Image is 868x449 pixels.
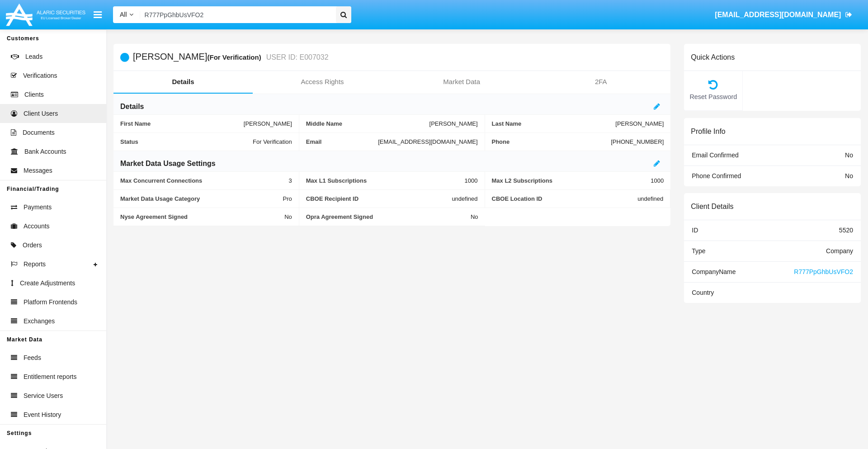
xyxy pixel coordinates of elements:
span: CBOE Location ID [492,195,638,202]
h6: Market Data Usage Settings [120,159,216,169]
span: Pro [283,195,292,202]
span: Phone [492,138,611,145]
span: Verifications [23,71,57,80]
a: [EMAIL_ADDRESS][DOMAIN_NAME] [711,2,857,28]
span: Status [120,138,253,145]
span: Messages [24,166,52,175]
span: R777PpGhbUsVFO2 [794,268,853,275]
span: For Verification [253,138,292,145]
span: Middle Name [306,120,429,127]
a: Market Data [392,71,531,93]
span: undefined [452,195,477,202]
a: All [113,10,140,19]
span: CBOE Recipient ID [306,195,452,202]
h6: Details [120,102,144,112]
span: All [120,11,127,18]
span: No [284,213,292,220]
span: No [845,172,853,180]
span: First Name [120,120,244,127]
h6: Quick Actions [691,53,735,61]
span: No [471,213,478,220]
span: Payments [24,203,52,212]
span: Clients [24,90,44,99]
span: Phone Confirmed [692,172,741,180]
span: ID [692,227,698,234]
span: No [845,151,853,159]
span: Reports [24,260,46,269]
span: Exchanges [24,317,55,326]
span: Email Confirmed [692,151,738,159]
span: Accounts [24,222,50,231]
span: [EMAIL_ADDRESS][DOMAIN_NAME] [715,11,841,19]
span: [PERSON_NAME] [429,120,478,127]
span: Max L2 Subscriptions [492,177,651,184]
a: Details [113,71,253,93]
span: Documents [23,128,55,137]
span: Email [306,138,378,145]
span: Company Name [692,268,736,275]
span: Bank Accounts [24,147,66,156]
span: Feeds [24,353,41,363]
span: [EMAIL_ADDRESS][DOMAIN_NAME] [378,138,477,145]
span: Event History [24,410,61,420]
a: Access Rights [253,71,392,93]
span: Last Name [492,120,616,127]
span: Max Concurrent Connections [120,177,289,184]
span: 5520 [839,227,853,234]
h6: Profile Info [691,127,725,136]
span: 3 [289,177,292,184]
div: (For Verification) [207,52,264,62]
span: 1000 [651,177,664,184]
span: [PERSON_NAME] [615,120,664,127]
span: Market Data Usage Category [120,195,283,202]
span: Platform Frontends [24,298,77,307]
span: Leads [25,52,42,61]
span: Orders [23,241,42,250]
span: 1000 [465,177,478,184]
a: 2FA [531,71,670,93]
span: undefined [637,195,663,202]
span: Reset Password [689,92,738,102]
span: Country [692,289,714,296]
span: [PHONE_NUMBER] [611,138,664,145]
span: Client Users [24,109,58,118]
span: Entitlement reports [24,372,77,382]
span: Service Users [24,391,63,401]
span: Create Adjustments [20,279,75,288]
span: [PERSON_NAME] [244,120,292,127]
span: Type [692,247,705,255]
span: Max L1 Subscriptions [306,177,465,184]
h5: [PERSON_NAME] [133,52,329,62]
span: Nyse Agreement Signed [120,213,284,220]
input: Search [140,6,333,23]
small: USER ID: E007032 [264,54,329,61]
h6: Client Details [691,202,733,211]
img: Logo image [5,1,87,28]
span: Opra Agreement Signed [306,213,471,220]
span: Company [826,247,853,255]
